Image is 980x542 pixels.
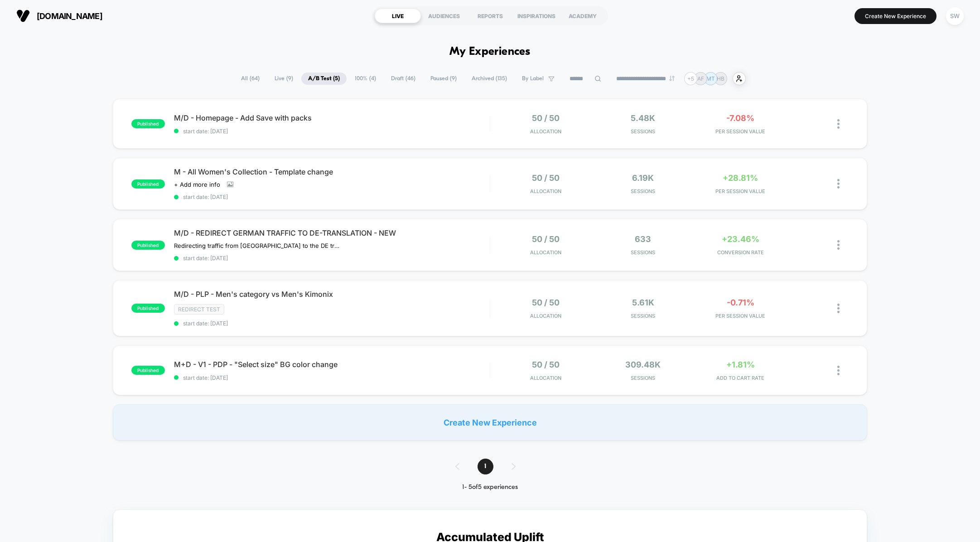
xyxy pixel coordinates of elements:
[268,73,300,85] span: Live ( 9 )
[694,188,787,194] span: PER SESSION VALUE
[384,73,422,85] span: Draft ( 46 )
[522,75,544,82] span: By Label
[723,173,758,183] span: +28.81%
[694,375,787,381] span: ADD TO CART RATE
[530,188,561,194] span: Allocation
[694,249,787,256] span: CONVERSION RATE
[717,75,724,82] p: HB
[174,320,490,327] span: start date: [DATE]
[722,234,759,244] span: +23.46%
[530,375,561,381] span: Allocation
[530,313,561,319] span: Allocation
[174,228,490,237] span: M/D - REDIRECT GERMAN TRAFFIC TO DE-TRANSLATION - NEW
[597,249,690,256] span: Sessions
[532,173,560,183] span: 50 / 50
[694,128,787,135] span: PER SESSION VALUE
[532,298,560,307] span: 50 / 50
[694,313,787,319] span: PER SESSION VALUE
[837,179,840,189] img: close
[131,304,165,313] span: published
[727,298,754,307] span: -0.71%
[16,9,30,23] img: Visually logo
[131,366,165,375] span: published
[726,113,754,123] span: -7.08%
[446,484,534,491] div: 1 - 5 of 5 experiences
[943,7,966,25] button: SW
[597,188,690,194] span: Sessions
[449,45,531,58] h1: My Experiences
[348,73,383,85] span: 100% ( 4 )
[465,73,514,85] span: Archived ( 135 )
[174,167,490,176] span: M - All Women's Collection - Template change
[174,113,490,122] span: M/D - Homepage - Add Save with packs
[113,404,868,440] div: Create New Experience
[375,9,421,23] div: LIVE
[131,179,165,189] span: published
[669,76,675,81] img: end
[467,9,513,23] div: REPORTS
[174,128,490,135] span: start date: [DATE]
[174,242,342,249] span: Redirecting traffic from [GEOGRAPHIC_DATA] to the DE translation of the website.
[631,113,655,123] span: 5.48k
[478,459,493,474] span: 1
[513,9,560,23] div: INSPIRATIONS
[684,72,697,85] div: + 5
[697,75,704,82] p: AF
[530,128,561,135] span: Allocation
[854,8,937,24] button: Create New Experience
[726,360,755,369] span: +1.81%
[14,9,105,23] button: [DOMAIN_NAME]
[421,9,467,23] div: AUDIENCES
[632,173,654,183] span: 6.19k
[635,234,651,244] span: 633
[837,119,840,129] img: close
[706,75,715,82] p: MT
[597,375,690,381] span: Sessions
[174,374,490,381] span: start date: [DATE]
[174,360,490,369] span: M+D - V1 - PDP - "Select size" BG color change
[174,304,224,315] span: Redirect Test
[530,249,561,256] span: Allocation
[560,9,606,23] div: ACADEMY
[597,128,690,135] span: Sessions
[837,366,840,375] img: close
[424,73,463,85] span: Paused ( 9 )
[174,194,490,200] span: start date: [DATE]
[37,11,102,21] span: [DOMAIN_NAME]
[625,360,661,369] span: 309.48k
[532,113,560,123] span: 50 / 50
[837,240,840,250] img: close
[301,73,347,85] span: A/B Test ( 5 )
[597,313,690,319] span: Sessions
[532,360,560,369] span: 50 / 50
[532,234,560,244] span: 50 / 50
[837,304,840,313] img: close
[174,255,490,261] span: start date: [DATE]
[131,241,165,250] span: published
[174,181,220,188] span: + Add more info
[946,7,964,25] div: SW
[632,298,654,307] span: 5.61k
[174,290,490,299] span: M/D - PLP - Men's category vs Men's Kimonix
[234,73,266,85] span: All ( 64 )
[131,119,165,128] span: published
